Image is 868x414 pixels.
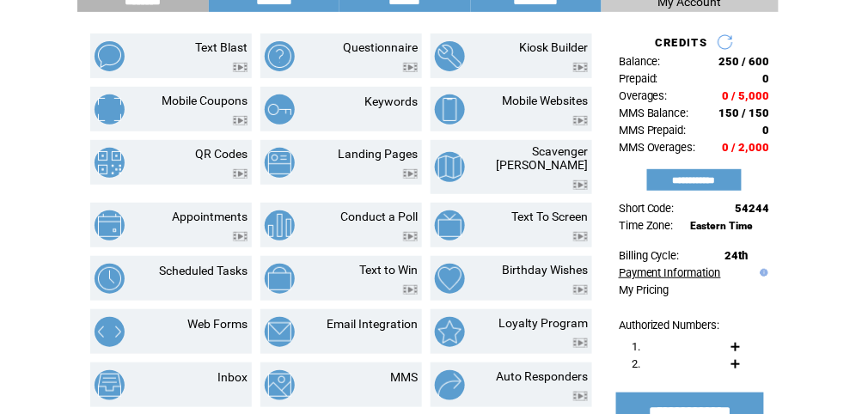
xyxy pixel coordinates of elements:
[327,317,418,331] a: Email Integration
[265,264,295,294] img: text-to-win.png
[435,264,465,294] img: birthday-wishes.png
[723,141,770,154] span: 0 / 2,000
[95,317,125,347] img: web-forms.png
[619,72,658,85] span: Prepaid:
[573,338,588,348] img: video.png
[573,63,588,72] img: video.png
[632,340,640,353] span: 1.
[265,210,295,240] img: conduct-a-poll.png
[403,169,418,179] img: video.png
[573,116,588,125] img: video.png
[95,370,125,400] img: inbox.png
[736,202,770,215] span: 54244
[573,232,588,241] img: video.png
[573,392,588,401] img: video.png
[162,94,248,107] a: Mobile Coupons
[511,210,588,223] a: Text To Screen
[195,40,248,54] a: Text Blast
[619,249,680,262] span: Billing Cycle:
[502,94,588,107] a: Mobile Websites
[195,147,248,161] a: QR Codes
[403,63,418,72] img: video.png
[265,41,295,71] img: questionnaire.png
[403,285,418,295] img: video.png
[756,269,768,277] img: help.gif
[95,264,125,294] img: scheduled-tasks.png
[763,72,770,85] span: 0
[619,55,661,68] span: Balance:
[338,147,418,161] a: Landing Pages
[435,94,465,125] img: mobile-websites.png
[496,369,588,383] a: Auto Responders
[719,107,770,119] span: 150 / 150
[340,210,418,223] a: Conduct a Poll
[95,94,125,125] img: mobile-coupons.png
[619,283,669,296] a: My Pricing
[619,266,721,279] a: Payment Information
[435,152,465,182] img: scavenger-hunt.png
[265,370,295,400] img: mms.png
[619,319,720,332] span: Authorized Numbers:
[619,219,674,232] span: Time Zone:
[435,370,465,400] img: auto-responders.png
[265,94,295,125] img: keywords.png
[265,148,295,178] img: landing-pages.png
[619,202,675,215] span: Short Code:
[172,210,248,223] a: Appointments
[573,285,588,295] img: video.png
[343,40,418,54] a: Questionnaire
[619,141,696,154] span: MMS Overages:
[435,41,465,71] img: kiosk-builder.png
[502,263,588,277] a: Birthday Wishes
[435,210,465,240] img: text-to-screen.png
[691,220,754,232] span: Eastern Time
[723,89,770,102] span: 0 / 5,000
[265,317,295,347] img: email-integration.png
[435,317,465,347] img: loyalty-program.png
[390,370,418,384] a: MMS
[95,41,125,71] img: text-blast.png
[364,94,418,108] a: Keywords
[187,317,248,331] a: Web Forms
[95,210,125,240] img: appointments.png
[719,55,770,68] span: 250 / 600
[159,264,248,277] a: Scheduled Tasks
[217,370,248,384] a: Inbox
[573,180,588,190] img: video.png
[233,63,248,72] img: video.png
[498,316,588,330] a: Loyalty Program
[619,124,687,137] span: MMS Prepaid:
[233,116,248,125] img: video.png
[95,148,125,178] img: qr-codes.png
[359,263,418,277] a: Text to Win
[496,144,588,172] a: Scavenger [PERSON_NAME]
[655,36,707,49] span: CREDITS
[619,89,668,102] span: Overages:
[725,249,749,262] span: 24th
[632,357,640,370] span: 2.
[519,40,588,54] a: Kiosk Builder
[763,124,770,137] span: 0
[233,169,248,179] img: video.png
[619,107,689,119] span: MMS Balance:
[233,232,248,241] img: video.png
[403,232,418,241] img: video.png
